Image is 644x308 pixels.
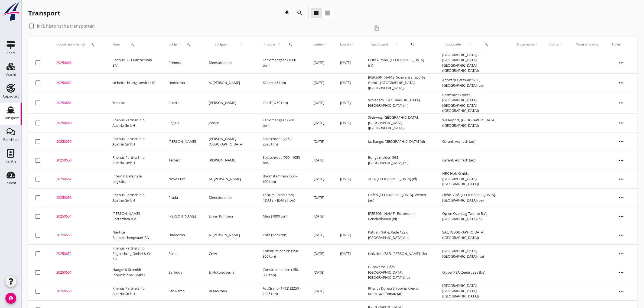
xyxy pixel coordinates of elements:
[484,42,489,47] i: search
[614,171,629,187] i: more_horiz
[549,42,559,47] span: Status
[162,188,202,207] td: Prada
[324,10,331,16] i: view_agenda
[256,244,307,263] td: Constructiedelen (150 - 350 ton)
[256,92,307,114] td: Zand (3750 ton)
[436,151,510,170] td: Garant, Aschach (au)
[256,282,307,300] td: ActiGrano (1792) (2250 - 2325 ton)
[130,42,135,47] i: search
[334,92,362,114] td: [DATE]
[307,114,334,132] td: [DATE]
[436,282,510,300] td: [GEOGRAPHIC_DATA], [GEOGRAPHIC_DATA] ([GEOGRAPHIC_DATA])
[56,60,99,66] div: 20250663
[177,42,181,47] i: arrow_upward
[106,207,162,226] td: [PERSON_NAME] Rotterdam B.V.
[464,42,476,47] i: arrow_upward
[614,153,629,168] i: more_horiz
[614,284,629,299] i: more_horiz
[436,52,510,74] td: [GEOGRAPHIC_DATA] 2 [GEOGRAPHIC_DATA], [GEOGRAPHIC_DATA] ([GEOGRAPHIC_DATA])
[56,288,99,294] div: 20250650
[202,132,256,151] td: [PERSON_NAME][GEOGRAPHIC_DATA]
[362,52,435,74] td: Outokumpu, [GEOGRAPHIC_DATA] (nl)
[307,263,334,282] td: [DATE]
[5,181,16,185] div: Inzicht
[276,42,282,47] i: arrow_upward
[202,188,256,207] td: Dienstdoende
[614,55,629,70] i: more_horiz
[56,100,99,106] div: 20250661
[106,188,162,207] td: Rhenus PartnerShip Austria GmbH
[340,42,351,47] span: Lossen
[559,42,563,47] i: arrow_upward
[202,52,256,74] td: Dienstdoende
[436,73,510,92] td: Antwerp Gateway 1700, [GEOGRAPHIC_DATA] (be)
[436,132,510,151] td: Garant, Aschach (au)
[106,282,162,300] td: Rhenus PartnerShip Austria GmbH
[37,23,95,29] label: Incl. historische transporten
[442,42,464,47] span: Loslocatie
[202,226,256,244] td: A. [PERSON_NAME]
[614,228,629,243] i: more_horiz
[307,188,334,207] td: [DATE]
[56,139,99,144] div: 20250659
[436,226,510,244] td: SAZ, [GEOGRAPHIC_DATA] ([GEOGRAPHIC_DATA])
[288,42,293,47] i: search
[256,207,307,226] td: Mais (1000 ton)
[436,207,510,226] td: Op-en Overslag Twente B.V., [GEOGRAPHIC_DATA] (nl)
[6,51,15,55] div: Kaart
[334,73,362,92] td: [DATE]
[3,116,19,120] div: Transport
[436,170,510,188] td: NRC Holz Gmbh, [GEOGRAPHIC_DATA] ([GEOGRAPHIC_DATA])
[436,244,510,263] td: [GEOGRAPHIC_DATA], [GEOGRAPHIC_DATA] (hu)
[362,244,435,263] td: Holvrieka Z&B, [PERSON_NAME] (de)
[307,226,334,244] td: [DATE]
[362,226,435,244] td: Katoen Natie, Kade 1227, [GEOGRAPHIC_DATA] (be)
[334,226,362,244] td: [DATE]
[106,226,162,244] td: Nautica Binnenscheepvaart B.V.
[106,52,162,74] td: Rhenus LBH Partnership B.V.
[334,244,362,263] td: [DATE]
[307,92,334,114] td: [DATE]
[323,42,327,47] i: arrow_upward
[351,42,355,47] i: arrow_upward
[614,265,629,280] i: more_horiz
[56,176,99,182] div: 20250657
[362,73,435,92] td: [PERSON_NAME] Schwertransporte GmbH, [GEOGRAPHIC_DATA] ([GEOGRAPHIC_DATA])
[202,244,256,263] td: Crew
[256,52,307,74] td: Ferromangaan (1000 ton)
[56,120,99,126] div: 20250660
[112,38,155,51] div: Klant
[162,170,202,188] td: Nova Cura
[6,73,16,76] div: Vracht
[106,170,162,188] td: Interrijn Barging & Logistics
[3,95,19,98] div: Capaciteit
[106,263,162,282] td: Haeger & Schmidt International GmbH
[436,188,510,207] td: Lixhe, Visé, [GEOGRAPHIC_DATA], [GEOGRAPHIC_DATA] (be)
[56,158,99,163] div: 20250658
[307,282,334,300] td: [DATE]
[362,263,435,282] td: Dunavecse, Bács-[GEOGRAPHIC_DATA], [GEOGRAPHIC_DATA] (hu)
[614,190,629,205] i: more_horiz
[202,263,256,282] td: E. Nottredaeme
[56,80,99,86] div: 20250662
[202,92,256,114] td: [PERSON_NAME]
[256,226,307,244] td: Coils (1275 ton)
[162,244,202,263] td: Fendi
[162,207,202,226] td: [PERSON_NAME]
[334,52,362,74] td: [DATE]
[263,42,276,47] span: Product
[106,73,162,92] td: sd befrachtungsservice UG
[362,207,435,226] td: [PERSON_NAME], Rotterdam Beneluxhaven (nl)
[614,134,629,149] i: more_horiz
[28,9,60,17] div: Transport
[56,214,99,219] div: 20250654
[202,207,256,226] td: E. van Krimpen
[307,207,334,226] td: [DATE]
[202,73,256,92] td: A. [PERSON_NAME]
[307,244,334,263] td: [DATE]
[162,226,202,244] td: Undecimo
[256,170,307,188] td: Boomstammen (500 - 600 ton)
[256,188,307,207] td: Talkum Chips(6399) ([DATE] - [DATE] ton)
[436,92,510,114] td: Raamsdonksveer, [GEOGRAPHIC_DATA], [GEOGRAPHIC_DATA] ([GEOGRAPHIC_DATA])
[106,151,162,170] td: Rhenus PartnerShip Austria GmbH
